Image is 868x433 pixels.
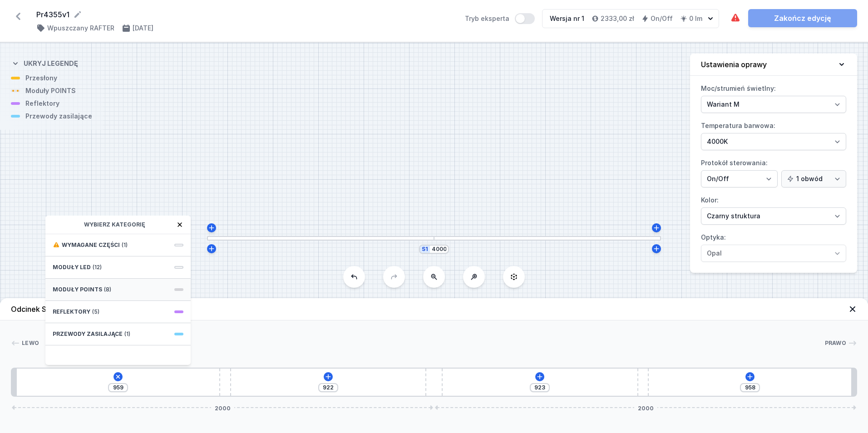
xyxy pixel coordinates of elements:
[533,384,547,391] input: Wymiar [mm]
[743,384,757,391] input: Wymiar [mm]
[11,52,78,74] button: Ukryj legendę
[84,221,145,228] span: Wybierz kategorię
[825,340,847,347] span: Prawo
[62,241,120,249] span: Wymagane części
[104,286,111,293] span: (8)
[11,304,91,315] h4: Odcinek S1
[93,264,102,271] span: (12)
[701,59,767,70] h4: Ustawienia oprawy
[701,96,846,113] select: Moc/strumień świetlny:
[701,245,846,262] select: Optyka:
[432,246,446,253] input: Wymiar [mm]
[651,14,673,23] h4: On/Off
[701,193,846,225] label: Kolor:
[701,207,846,225] select: Kolor:
[701,170,778,187] select: Protokół sterowania:
[542,9,719,28] button: Wersja nr 12333,00 złOn/Off0 lm
[745,372,755,381] button: Dodaj element
[535,372,544,381] button: Dodaj element
[701,81,846,113] label: Moc/strumień świetlny:
[22,340,39,347] span: Lewo
[111,384,125,391] input: Wymiar [mm]
[53,308,90,315] span: Reflektory
[53,286,102,293] span: Moduły POINTS
[53,264,91,271] span: Moduły LED
[515,13,535,24] button: Tryb eksperta
[701,133,846,150] select: Temperatura barwowa:
[211,405,234,410] span: 2000
[53,330,123,338] span: Przewody zasilające
[47,24,114,33] h4: Wpuszczany RAFTER
[324,372,333,381] button: Dodaj element
[465,13,535,24] label: Tryb eksperta
[781,170,846,187] select: Protokół sterowania:
[690,54,857,76] button: Ustawienia oprawy
[73,10,82,19] button: Edytuj nazwę projektu
[634,405,657,410] span: 2000
[36,9,454,20] form: Pr4355v1
[124,330,130,338] span: (1)
[24,59,78,68] h4: Ukryj legendę
[92,308,99,315] span: (5)
[689,14,702,23] h4: 0 lm
[701,230,846,262] label: Optyka:
[701,118,846,150] label: Temperatura barwowa:
[176,221,183,228] button: Zamknij okno
[701,156,846,187] label: Protokół sterowania:
[321,384,335,391] input: Wymiar [mm]
[601,14,634,23] h4: 2333,00 zł
[122,241,128,249] span: (1)
[112,370,124,383] button: Dodaj element
[550,14,584,23] div: Wersja nr 1
[133,24,153,33] h4: [DATE]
